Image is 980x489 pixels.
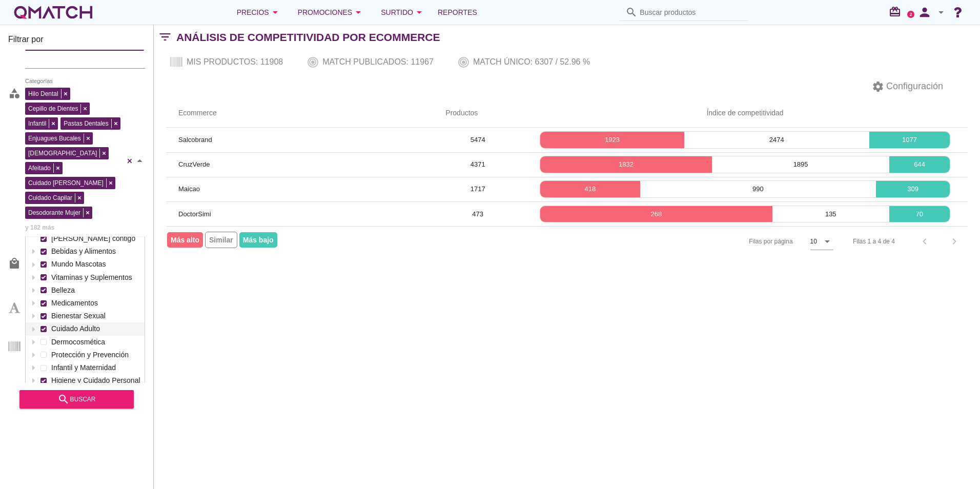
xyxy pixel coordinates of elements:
[49,336,142,349] label: Dermocosmética
[12,2,94,23] a: white-qmatch-logo
[49,297,142,310] label: Medicamentos
[8,33,145,50] h3: Filtrar por
[25,222,54,233] span: y 182 más
[125,85,135,236] div: Clear all
[540,184,640,194] p: 418
[239,232,277,248] span: Más bajo
[176,29,440,46] h2: Análisis de competitividad por Ecommerce
[26,119,49,128] span: Infantil
[28,393,126,405] div: buscar
[205,232,237,248] span: Similar
[910,12,912,16] text: 2
[821,235,833,248] i: arrow_drop_down
[154,37,176,37] i: filter_list
[49,245,142,258] label: Bebidas y Alimentos
[684,135,869,145] p: 2474
[178,185,200,193] span: Maicao
[61,119,111,128] span: Pastas Dentales
[433,128,522,152] td: 5474
[57,393,70,405] i: search
[540,159,712,170] p: 1832
[413,6,425,18] i: arrow_drop_down
[298,6,365,18] div: Promociones
[872,80,884,93] i: settings
[540,135,684,145] p: 1923
[381,6,425,18] div: Surtido
[26,89,61,98] span: Hilo Dental
[433,177,522,201] td: 1717
[876,184,950,194] p: 309
[712,159,889,170] p: 1895
[884,79,943,93] span: Configuración
[178,210,211,218] span: DoctorSimi
[433,99,522,128] th: Productos: Not sorted.
[640,4,742,21] input: Buscar productos
[8,257,21,270] i: local_mall
[8,87,21,99] i: category
[26,164,53,173] span: Afeitado
[26,149,99,158] span: [DEMOGRAPHIC_DATA]
[438,6,477,18] span: Reportes
[646,227,833,256] div: Filas por página
[26,104,80,113] span: Cepillo de Dientes
[178,160,210,168] span: CruzVerde
[49,322,142,335] label: Cuidado Adulto
[229,2,290,23] button: Precios
[772,209,889,219] p: 135
[49,258,142,271] label: Mundo Mascotas
[935,6,947,18] i: arrow_drop_down
[178,136,212,144] span: Salcobrand
[269,6,281,18] i: arrow_drop_down
[625,6,638,18] i: search
[26,134,84,143] span: Enjuagues Bucales
[907,11,914,18] a: 2
[237,6,281,18] div: Precios
[889,209,950,219] p: 70
[914,5,935,19] i: person
[49,284,142,297] label: Belleza
[853,237,895,246] div: Filas 1 a 4 de 4
[49,374,142,387] label: Higiene y Cuidado Personal
[864,77,951,96] button: Configuración
[49,349,142,361] label: Protección y Prevención
[889,6,905,18] i: redeem
[433,201,522,226] td: 473
[49,271,142,284] label: Vitaminas y Suplementos
[26,193,75,202] span: Cuidado Capilar
[290,2,373,23] button: Promociones
[49,310,142,322] label: Bienestar Sexual
[26,178,106,188] span: Cuidado [PERSON_NAME]
[373,2,434,23] button: Surtido
[49,361,142,374] label: Infantil y Maternidad
[640,184,876,194] p: 990
[869,135,950,145] p: 1077
[889,159,950,170] p: 644
[434,2,481,23] a: Reportes
[166,99,433,128] th: Ecommerce: Not sorted.
[26,208,83,217] span: Desodorante Mujer
[352,6,364,18] i: arrow_drop_down
[522,99,968,128] th: Índice de competitividad: Not sorted.
[433,152,522,177] td: 4371
[810,237,817,246] div: 10
[49,232,142,245] label: [PERSON_NAME] contigo
[19,390,134,409] button: buscar
[540,209,772,219] p: 268
[167,232,203,248] span: Más alto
